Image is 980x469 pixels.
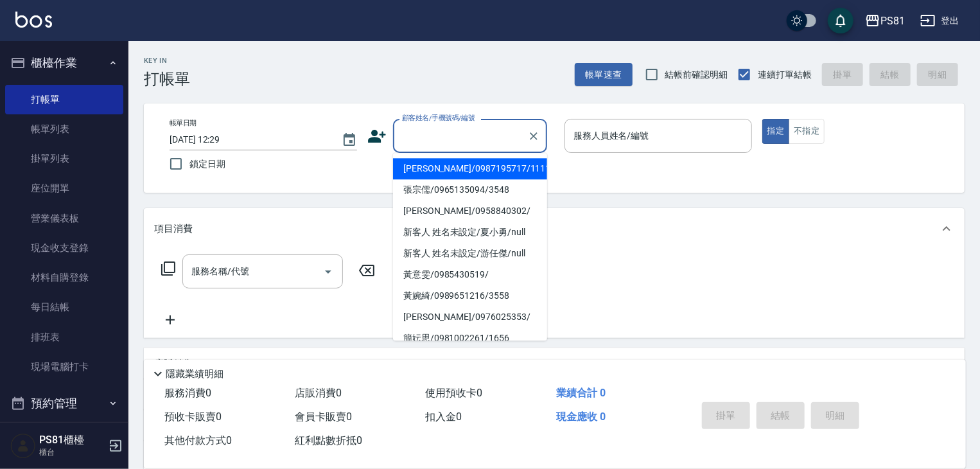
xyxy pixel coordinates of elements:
[789,119,825,144] button: 不指定
[762,119,790,144] button: 指定
[5,114,123,144] a: 帳單列表
[164,411,222,423] span: 預收卡販賣 0
[915,9,965,33] button: 登出
[556,387,606,399] span: 業績合計 0
[393,158,547,179] li: [PERSON_NAME]/0987195717/111111
[154,357,193,371] p: 店販銷售
[5,46,123,80] button: 櫃檯作業
[758,68,812,82] span: 連續打單結帳
[166,367,223,381] p: 隱藏業績明細
[295,411,352,423] span: 會員卡販賣 0
[5,233,123,263] a: 現金收支登錄
[5,173,123,203] a: 座位開單
[164,434,232,447] span: 其他付款方式 0
[318,261,338,282] button: Open
[426,387,483,399] span: 使用預收卡 0
[334,125,365,155] button: Choose date, selected date is 2025-09-12
[665,68,728,82] span: 結帳前確認明細
[5,387,123,420] button: 預約管理
[39,434,105,447] h5: PS81櫃檯
[5,420,123,454] button: 報表及分析
[393,264,547,285] li: 黃意雯/0985430519/
[5,352,123,382] a: 現場電腦打卡
[170,129,329,150] input: YYYY/MM/DD hh:mm
[144,57,190,65] h2: Key In
[189,157,225,171] span: 鎖定日期
[144,208,965,249] div: 項目消費
[393,243,547,264] li: 新客人 姓名未設定/游任傑/null
[144,70,190,88] h3: 打帳單
[5,263,123,292] a: 材料自購登錄
[5,204,123,233] a: 營業儀表板
[5,85,123,114] a: 打帳單
[164,387,211,399] span: 服務消費 0
[556,411,606,423] span: 現金應收 0
[402,113,475,123] label: 顧客姓名/手機號碼/編號
[393,200,547,222] li: [PERSON_NAME]/0958840302/
[393,222,547,243] li: 新客人 姓名未設定/夏小勇/null
[426,411,462,423] span: 扣入金 0
[393,179,547,200] li: 張宗儒/0965135094/3548
[5,292,123,322] a: 每日結帳
[393,306,547,328] li: [PERSON_NAME]/0976025353/
[170,118,197,128] label: 帳單日期
[10,433,36,459] img: Person
[39,447,105,458] p: 櫃台
[15,12,52,28] img: Logo
[575,63,633,87] button: 帳單速查
[393,285,547,306] li: 黃婉綺/0989651216/3558
[525,127,543,145] button: Clear
[880,13,905,29] div: PS81
[144,348,965,379] div: 店販銷售
[154,222,193,236] p: 項目消費
[295,434,362,447] span: 紅利點數折抵 0
[5,144,123,173] a: 掛單列表
[393,328,547,349] li: 簡妘思/0981002261/1656
[860,8,910,34] button: PS81
[5,323,123,352] a: 排班表
[828,8,853,33] button: save
[295,387,342,399] span: 店販消費 0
